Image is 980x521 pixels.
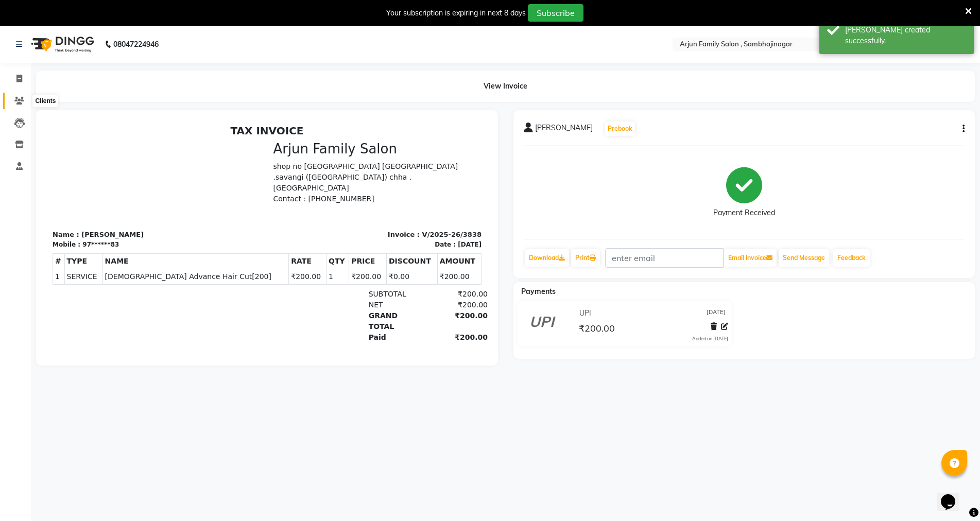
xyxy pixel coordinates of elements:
[391,133,435,148] th: AMOUNT
[32,95,58,107] div: Clients
[227,41,436,73] p: shop no [GEOGRAPHIC_DATA] [GEOGRAPHIC_DATA] .savangi ([GEOGRAPHIC_DATA]) chha . [GEOGRAPHIC_DATA]
[303,148,340,164] td: ₹200.00
[243,148,280,164] td: ₹200.00
[707,308,726,319] span: [DATE]
[227,109,436,119] p: Invoice : V/2025-26/3838
[388,119,409,129] div: Date :
[6,109,215,119] p: Name : [PERSON_NAME]
[340,148,391,164] td: ₹0.00
[36,71,975,102] div: View Invoice
[571,249,600,267] a: Print
[692,335,728,342] div: Added on [DATE]
[227,73,436,84] p: Contact : [PHONE_NUMBER]
[379,190,441,212] div: ₹200.00
[6,4,435,16] h2: TAX INVOICE
[113,30,159,59] b: 08047224946
[280,148,303,164] td: 1
[26,30,97,59] img: logo
[779,249,829,267] button: Send Message
[535,123,593,137] span: [PERSON_NAME]
[316,168,379,179] div: SUBTOTAL
[386,8,526,19] div: Your subscription is expiring in next 8 days
[937,480,970,511] iframe: chat widget
[7,133,19,148] th: #
[525,249,569,267] a: Download
[391,148,435,164] td: ₹200.00
[59,151,240,162] span: [DEMOGRAPHIC_DATA] Advance Hair Cut[200]
[7,148,19,164] td: 1
[56,133,243,148] th: NAME
[605,248,724,268] input: enter email
[724,249,777,267] button: Email Invoice
[18,148,56,164] td: SERVICE
[227,21,436,37] h3: Arjun Family Salon
[379,179,441,190] div: ₹200.00
[340,133,391,148] th: DISCOUNT
[579,322,615,337] span: ₹200.00
[411,119,435,129] div: [DATE]
[845,25,966,46] div: Bill created successfully.
[6,119,34,129] div: Mobile :
[379,212,441,222] div: ₹200.00
[316,179,379,190] div: NET
[280,133,303,148] th: QTY
[713,207,775,218] div: Payment Received
[379,168,441,179] div: ₹200.00
[316,190,379,212] div: GRAND TOTAL
[243,133,280,148] th: RATE
[316,212,379,222] div: Paid
[833,249,870,267] a: Feedback
[521,287,556,296] span: Payments
[18,133,56,148] th: TYPE
[528,4,583,22] button: Subscribe
[579,308,591,319] span: UPI
[303,133,340,148] th: PRICE
[605,121,635,136] button: Prebook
